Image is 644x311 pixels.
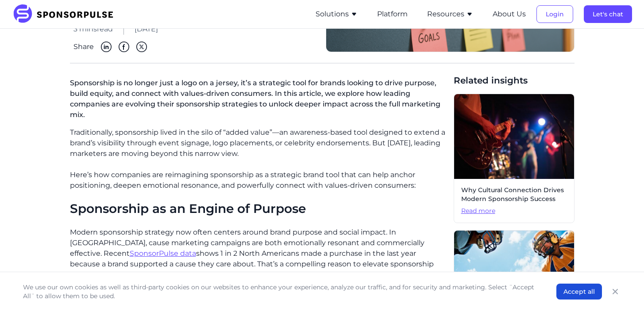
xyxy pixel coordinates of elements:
[70,127,447,159] p: Traditionally, sponsorship lived in the silo of “added value”—an awareness-based tool designed to...
[377,9,408,19] button: Platform
[584,5,632,23] button: Let's chat
[493,10,526,18] a: About Us
[584,10,632,18] a: Let's chat
[70,227,447,280] p: Modern sponsorship strategy now often centers around brand purpose and social impact. In [GEOGRAP...
[12,4,120,24] img: SponsorPulse
[461,186,567,203] span: Why Cultural Connection Drives Modern Sponsorship Success
[130,249,196,258] a: SponsorPulse data
[73,42,94,52] span: Share
[600,269,644,311] iframe: Chat Widget
[70,201,447,216] h2: Sponsorship as an Engine of Purpose
[454,74,575,87] span: Related insights
[493,9,526,19] button: About Us
[70,74,447,127] p: Sponsorship is no longer just a logo on a jersey, it’s a strategic tool for brands looking to dri...
[136,42,147,52] img: Twitter
[536,5,573,23] button: Login
[556,284,602,300] button: Accept all
[101,42,112,52] img: Linkedin
[119,42,129,52] img: Facebook
[316,9,358,19] button: Solutions
[73,24,113,34] span: 3 mins read
[536,10,573,18] a: Login
[70,170,447,191] p: Here’s how companies are reimagining sponsorship as a strategic brand tool that can help anchor p...
[135,24,158,34] span: [DATE]
[454,94,575,223] a: Why Cultural Connection Drives Modern Sponsorship SuccessRead more
[427,9,473,19] button: Resources
[461,207,567,216] span: Read more
[454,94,574,179] img: Neza Dolmo courtesy of Unsplash
[377,10,408,18] a: Platform
[23,283,539,300] p: We use our own cookies as well as third-party cookies on our websites to enhance your experience,...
